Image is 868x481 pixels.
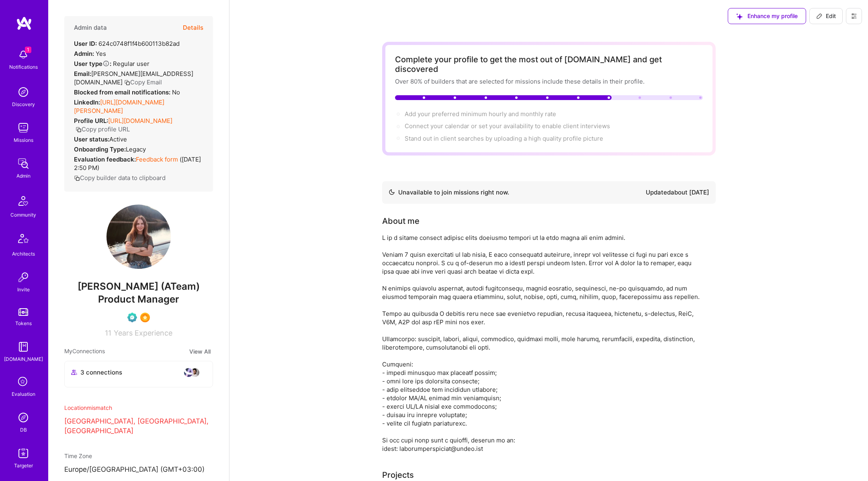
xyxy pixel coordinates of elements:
[80,368,122,377] span: 3 connections
[809,8,843,24] button: Edit
[184,368,193,377] img: avatar
[74,135,109,143] strong: User status:
[64,280,213,293] span: [PERSON_NAME] (ATeam)
[4,355,43,363] div: [DOMAIN_NAME]
[190,368,200,377] img: avatar
[389,189,395,195] img: Availability
[14,230,33,250] img: Architects
[15,84,31,100] img: discovery
[382,469,414,481] div: Projects
[74,117,108,125] strong: Profile URL:
[728,8,806,24] button: Enhance my profile
[15,156,31,172] img: admin teamwork
[12,390,35,398] div: Evaluation
[64,417,213,436] p: [GEOGRAPHIC_DATA], [GEOGRAPHIC_DATA], [GEOGRAPHIC_DATA]
[183,16,203,39] button: Details
[395,55,703,74] div: Complete your profile to get the most out of [DOMAIN_NAME] and get discovered
[71,369,77,375] i: icon Collaborator
[17,285,30,294] div: Invite
[74,59,149,68] div: Regular user
[127,313,137,322] img: Evaluation Call Pending
[74,156,136,163] strong: Evaluation feedback:
[14,191,33,211] img: Community
[64,452,92,459] span: Time Zone
[106,205,171,269] img: User Avatar
[74,155,203,172] div: ( [DATE] 2:50 PM )
[197,368,206,377] img: avatar
[15,120,31,136] img: teamwork
[74,88,172,96] strong: Blocked from email notifications:
[76,125,130,133] button: Copy profile URL
[64,361,213,387] button: 3 connectionsavataravataravatar
[816,12,836,20] span: Edit
[15,319,32,327] div: Tokens
[64,465,213,475] p: Europe/[GEOGRAPHIC_DATA] (GMT+03:00 )
[20,426,27,434] div: DB
[382,233,704,453] div: L ip d sitame consect adipisc elits doeiusmo tempori ut la etdo magna ali enim admini. Veniam 7 q...
[74,40,97,47] strong: User ID:
[14,461,33,470] div: Targeter
[16,375,31,390] i: icon SelectionTeam
[76,127,82,133] i: icon Copy
[124,78,162,86] button: Copy Email
[15,339,31,355] img: guide book
[74,175,80,181] i: icon Copy
[15,269,31,285] img: Invite
[405,110,556,118] span: Add your preferred minimum hourly and monthly rate
[64,403,213,412] div: Location mismatch
[64,347,105,356] span: My Connections
[74,60,111,68] strong: User type :
[114,329,172,337] span: Years Experience
[14,136,33,144] div: Missions
[16,172,31,180] div: Admin
[74,174,166,182] button: Copy builder data to clipboard
[74,88,180,96] div: No
[382,215,420,227] div: About me
[74,70,91,78] strong: Email:
[18,308,28,316] img: tokens
[15,409,31,426] img: Admin Search
[12,100,35,108] div: Discovery
[15,47,31,63] img: bell
[74,49,106,58] div: Yes
[736,13,743,20] i: icon SuggestedTeams
[98,293,179,305] span: Product Manager
[405,122,610,130] span: Connect your calendar or set your availability to enable client interviews
[102,60,110,67] i: Help
[74,50,94,57] strong: Admin:
[12,250,35,258] div: Architects
[10,211,36,219] div: Community
[25,47,31,53] span: 1
[15,445,31,461] img: Skill Targeter
[105,329,111,337] span: 11
[187,347,213,356] button: View All
[9,63,38,71] div: Notifications
[126,145,146,153] span: legacy
[108,117,172,125] a: [URL][DOMAIN_NAME]
[395,77,703,86] div: Over 80% of builders that are selected for missions include these details in their profile.
[74,70,193,86] span: [PERSON_NAME][EMAIL_ADDRESS][DOMAIN_NAME]
[405,134,603,143] div: Stand out in client searches by uploading a high quality profile picture
[74,98,164,115] a: [URL][DOMAIN_NAME][PERSON_NAME]
[74,39,180,48] div: 624c0748f1f4b600113b82ad
[140,313,150,322] img: SelectionTeam
[124,80,130,86] i: icon Copy
[74,24,107,31] h4: Admin data
[389,188,509,197] div: Unavailable to join missions right now.
[74,145,126,153] strong: Onboarding Type:
[646,188,709,197] div: Updated about [DATE]
[136,156,178,163] a: Feedback form
[16,16,32,31] img: logo
[74,98,100,106] strong: LinkedIn:
[109,135,127,143] span: Active
[736,12,798,20] span: Enhance my profile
